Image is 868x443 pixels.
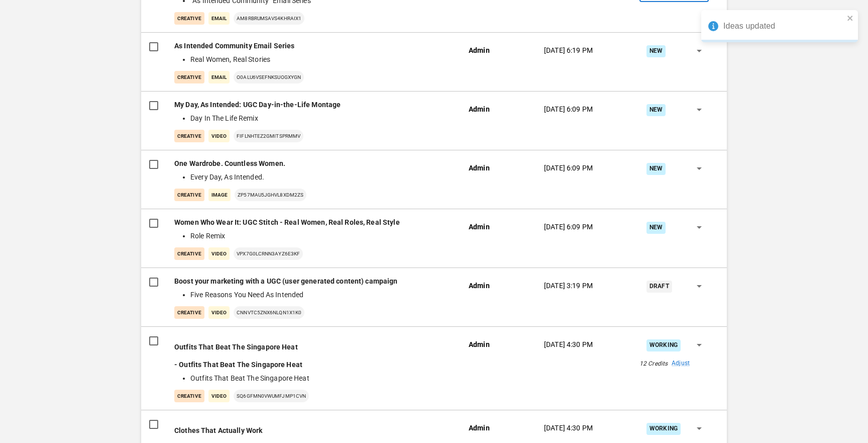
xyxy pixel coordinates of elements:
p: FIfLNHteZ2GMitSPrmMV [234,130,303,142]
p: Email [208,12,230,25]
p: Admin [469,222,490,232]
p: creative [174,247,204,260]
p: Admin [469,339,490,350]
p: Video [208,306,230,319]
div: New [646,222,666,233]
p: [DATE] 6:09 PM [544,163,593,173]
div: Ideas updated [723,20,844,32]
p: creative [174,189,204,201]
button: close [847,14,854,24]
p: - Outfits That Beat The Singapore Heat [174,342,453,370]
div: New [646,163,666,174]
div: New [646,104,666,116]
p: creative [174,12,204,25]
li: Outfits That Beat The Singapore Heat [190,373,449,384]
p: ZP57MAU5jGhVl8xDM2ZS [235,189,306,201]
p: vpX7G0LcrnN3AYZ6E3kF [234,247,303,260]
p: Am8RbRuMsaVs4Khraix1 [234,12,304,25]
li: Five Reasons You Need As Intended [190,290,449,300]
li: Real Women, Real Stories [190,54,449,65]
p: [DATE] 3:19 PM [544,281,593,291]
p: Admin [469,104,490,115]
p: One Wardrobe. Countless Women. [174,158,453,169]
div: Draft [646,281,672,292]
p: Email [208,71,230,83]
p: creative [174,71,204,83]
p: Admin [469,281,490,291]
p: Outfits That Beat The Singapore Heat [174,342,453,352]
div: Working [646,339,681,351]
p: Admin [469,423,490,433]
p: Clothes That Actually Work [174,425,453,436]
p: [DATE] 4:30 PM [544,339,593,350]
p: 12 Credits [639,359,668,368]
p: Admin [469,45,490,56]
p: My Day, As Intended: UGC Day-in-the-Life Montage [174,100,453,110]
p: SQ6GFmn0VWuMFJmp1cvn [234,390,309,402]
div: New [646,45,666,57]
p: creative [174,390,204,402]
p: Image [208,189,231,201]
p: As Intended Community Email Series [174,41,453,51]
p: Video [208,390,230,402]
p: [DATE] 4:30 PM [544,423,593,433]
p: [DATE] 6:19 PM [544,45,593,56]
p: creative [174,130,204,142]
p: O0ALu6VseFNksuOGXYGN [234,71,304,83]
p: Admin [469,163,490,173]
p: Video [208,247,230,260]
p: Women Who Wear It: UGC Stitch - Real Women, Real Roles, Real Style [174,217,453,228]
p: [DATE] 6:09 PM [544,104,593,115]
a: Adjust [672,359,690,368]
div: Working [646,423,681,434]
p: Video [208,130,230,142]
p: creative [174,306,204,319]
p: [DATE] 6:09 PM [544,222,593,232]
p: Boost your marketing with a UGC (user generated content) campaign [174,276,453,287]
li: Day In The Life Remix [190,113,449,124]
p: cnNvtc5ZnX6nLqN1x1K0 [234,306,304,319]
li: Every Day, As Intended. [190,172,449,183]
li: Role Remix [190,231,449,241]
